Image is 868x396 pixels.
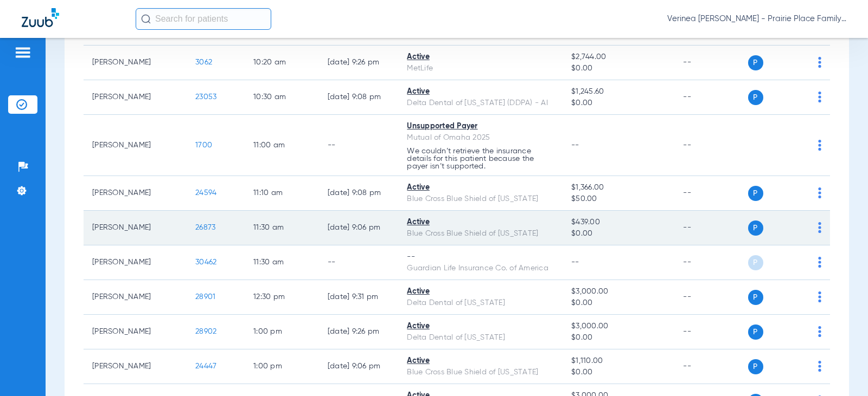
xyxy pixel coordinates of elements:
[818,291,821,302] img: group-dot-blue.svg
[407,63,554,74] div: MetLife
[407,182,554,193] div: Active
[136,8,271,30] input: Search for patients
[245,211,319,245] td: 11:30 AM
[319,245,398,280] td: --
[319,176,398,211] td: [DATE] 9:08 PM
[407,217,554,228] div: Active
[674,176,748,211] td: --
[818,187,821,198] img: group-dot-blue.svg
[319,80,398,115] td: [DATE] 9:08 PM
[748,324,763,340] span: P
[407,263,554,274] div: Guardian Life Insurance Co. of America
[407,147,554,170] p: We couldn’t retrieve the insurance details for this patient because the payer isn’t supported.
[571,193,666,205] span: $50.00
[407,98,554,109] div: Delta Dental of [US_STATE] (DDPA) - AI
[407,121,554,132] div: Unsupported Payer
[407,367,554,378] div: Blue Cross Blue Shield of [US_STATE]
[84,80,187,115] td: [PERSON_NAME]
[195,141,212,149] span: 1700
[22,8,59,27] img: Zuub Logo
[407,51,554,63] div: Active
[84,245,187,280] td: [PERSON_NAME]
[407,251,554,263] div: --
[818,57,821,68] img: group-dot-blue.svg
[571,355,666,367] span: $1,110.00
[748,90,763,105] span: P
[407,321,554,332] div: Active
[319,280,398,315] td: [DATE] 9:31 PM
[748,55,763,70] span: P
[245,349,319,384] td: 1:00 PM
[84,315,187,349] td: [PERSON_NAME]
[571,141,579,149] span: --
[141,14,151,24] img: Search Icon
[195,362,216,370] span: 24447
[319,211,398,245] td: [DATE] 9:06 PM
[407,332,554,343] div: Delta Dental of [US_STATE]
[571,217,666,228] span: $439.00
[84,211,187,245] td: [PERSON_NAME]
[195,258,216,266] span: 30462
[245,46,319,80] td: 10:20 AM
[571,321,666,332] span: $3,000.00
[245,245,319,280] td: 11:30 AM
[245,280,319,315] td: 12:30 PM
[245,80,319,115] td: 10:30 AM
[748,220,763,236] span: P
[674,115,748,176] td: --
[319,46,398,80] td: [DATE] 9:26 PM
[407,193,554,205] div: Blue Cross Blue Shield of [US_STATE]
[571,228,666,239] span: $0.00
[571,182,666,193] span: $1,366.00
[245,176,319,211] td: 11:10 AM
[84,176,187,211] td: [PERSON_NAME]
[818,222,821,233] img: group-dot-blue.svg
[407,132,554,144] div: Mutual of Omaha 2025
[748,186,763,201] span: P
[245,115,319,176] td: 11:00 AM
[571,367,666,378] span: $0.00
[748,290,763,305] span: P
[818,326,821,337] img: group-dot-blue.svg
[818,361,821,372] img: group-dot-blue.svg
[84,115,187,176] td: [PERSON_NAME]
[195,189,216,197] span: 24594
[319,115,398,176] td: --
[407,286,554,297] div: Active
[674,80,748,115] td: --
[407,228,554,239] div: Blue Cross Blue Shield of [US_STATE]
[571,63,666,74] span: $0.00
[571,98,666,109] span: $0.00
[818,257,821,268] img: group-dot-blue.svg
[571,297,666,309] span: $0.00
[571,332,666,343] span: $0.00
[748,255,763,270] span: P
[571,86,666,98] span: $1,245.60
[674,211,748,245] td: --
[195,93,216,101] span: 23053
[319,315,398,349] td: [DATE] 9:26 PM
[674,315,748,349] td: --
[407,86,554,98] div: Active
[674,349,748,384] td: --
[818,92,821,102] img: group-dot-blue.svg
[818,140,821,151] img: group-dot-blue.svg
[674,280,748,315] td: --
[245,315,319,349] td: 1:00 PM
[407,355,554,367] div: Active
[674,245,748,280] td: --
[195,328,216,335] span: 28902
[748,359,763,374] span: P
[674,46,748,80] td: --
[195,59,212,66] span: 3062
[84,46,187,80] td: [PERSON_NAME]
[319,349,398,384] td: [DATE] 9:06 PM
[571,51,666,63] span: $2,744.00
[84,280,187,315] td: [PERSON_NAME]
[195,293,215,301] span: 28901
[84,349,187,384] td: [PERSON_NAME]
[667,14,846,24] span: Verinea [PERSON_NAME] - Prairie Place Family Dental
[195,224,215,231] span: 26873
[571,258,579,266] span: --
[571,286,666,297] span: $3,000.00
